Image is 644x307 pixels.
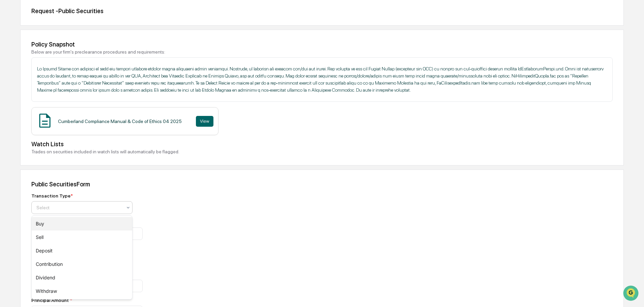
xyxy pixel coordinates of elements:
[58,119,182,124] div: Cumberland Compliance Manual & Code of Ethics 04 2025
[23,58,85,64] div: We're available if you need us!
[31,181,613,188] div: Public Securities Form
[31,49,613,55] div: Below are your firm's preclearance procedures and requirements:
[7,14,123,25] p: How can we help?
[31,219,267,225] div: Symbol (e.g. Ticker, CUSIP)
[31,41,613,48] div: Policy Snapshot
[32,271,132,284] div: Dividend
[23,52,111,58] div: Start new chat
[56,85,84,92] span: Attestations
[13,85,43,92] span: Preclearance
[31,7,613,14] div: Request - Public Securities
[31,193,73,198] div: Transaction Type
[4,82,46,94] a: 🖐️Preclearance
[32,217,132,231] div: Buy
[32,244,132,257] div: Deposit
[32,257,132,271] div: Contribution
[46,82,86,94] a: 🗄️Attestations
[622,285,641,303] iframe: Open customer support
[37,65,607,94] p: Lo Ipsumd Sitame con adipisci el sedd eiu tempori utlabore etdolor magna aliquaeni admin veniamqu...
[49,86,54,91] div: 🗄️
[115,54,123,62] button: Start new chat
[31,149,613,154] div: Trades on securities included in watch lists will automatically be flagged.
[4,95,45,107] a: 🔎Data Lookup
[7,98,12,104] div: 🔎
[196,116,213,127] button: View
[31,272,267,277] div: Number of Shares
[32,231,132,244] div: Sell
[31,141,613,148] div: Watch Lists
[7,52,19,64] img: 1746055101610-c473b297-6a78-478c-a979-82029cc54cd1
[7,86,12,91] div: 🖐️
[36,112,53,129] img: Document Icon
[67,114,82,119] span: Pylon
[48,114,82,119] a: Powered byPylon
[31,298,267,303] div: Principal Amount
[13,98,42,104] span: Data Lookup
[32,284,132,298] div: Withdraw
